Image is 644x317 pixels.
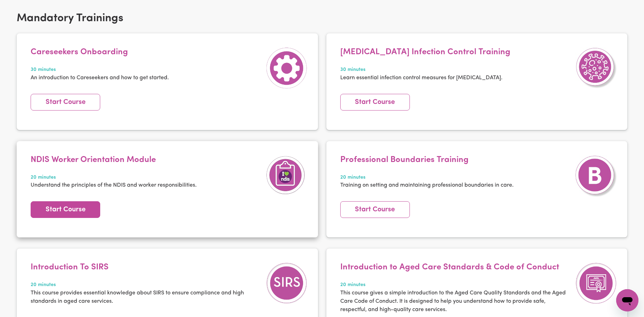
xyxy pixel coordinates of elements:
[340,262,572,273] h4: Introduction to Aged Care Standards & Code of Conduct
[340,94,410,111] a: Start Course
[340,289,572,314] p: This course gives a simple introduction to the Aged Care Quality Standards and the Aged Care Code...
[31,155,197,165] h4: NDIS Worker Orientation Module
[340,281,572,289] span: 20 minutes
[340,181,514,189] p: Training on setting and maintaining professional boundaries in care.
[340,201,410,218] a: Start Course
[31,181,197,189] p: Understand the principles of the NDIS and worker responsibilities.
[340,74,510,82] p: Learn essential infection control measures for [MEDICAL_DATA].
[31,94,100,111] a: Start Course
[17,12,627,25] h2: Mandatory Trainings
[31,66,169,74] span: 30 minutes
[340,174,514,181] span: 20 minutes
[31,174,197,181] span: 20 minutes
[31,289,262,306] p: This course provides essential knowledge about SIRS to ensure compliance and high standards in ag...
[31,201,100,218] a: Start Course
[31,47,169,57] h4: Careseekers Onboarding
[340,47,510,57] h4: [MEDICAL_DATA] Infection Control Training
[31,262,262,273] h4: Introduction To SIRS
[31,74,169,82] p: An introduction to Careseekers and how to get started.
[616,289,638,311] iframe: Button to launch messaging window, conversation in progress
[31,281,262,289] span: 20 minutes
[340,155,514,165] h4: Professional Boundaries Training
[340,66,510,74] span: 30 minutes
